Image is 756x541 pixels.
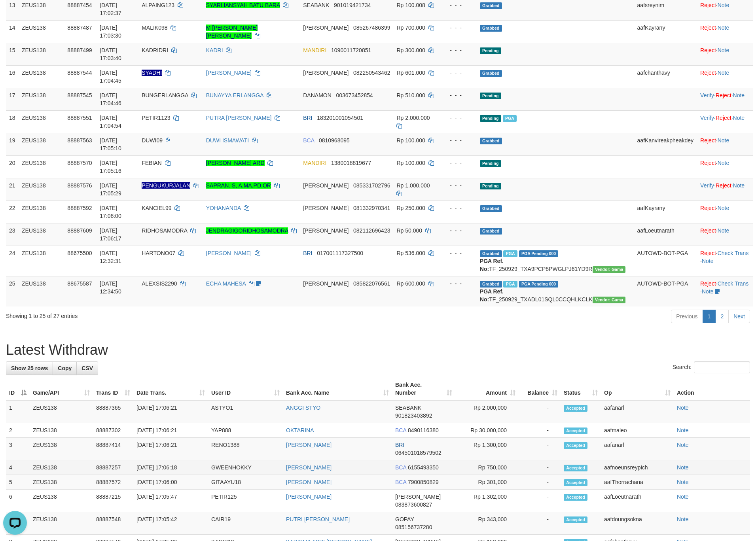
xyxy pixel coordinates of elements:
[6,438,30,460] td: 3
[67,47,92,53] span: 88887499
[718,2,729,8] a: Note
[733,92,745,98] a: Note
[133,460,208,475] td: [DATE] 17:06:18
[564,428,587,434] span: Accepted
[19,133,64,155] td: ZEUS138
[396,115,430,121] span: Rp 2.000.000
[93,423,133,438] td: 88887302
[677,516,689,522] a: Note
[30,400,93,423] td: ZEUS138
[634,133,697,155] td: aafKanvireakpheakdey
[700,160,716,166] a: Reject
[728,310,750,323] a: Next
[208,423,283,438] td: YAP888
[703,310,716,323] a: 1
[53,361,77,375] a: Copy
[67,137,92,144] span: 88887563
[561,378,601,400] th: Status: activate to sort column ascending
[67,115,92,121] span: 88887551
[19,246,64,276] td: ZEUS138
[700,280,716,287] a: Reject
[480,115,501,122] span: Pending
[303,47,326,53] span: MANDIRI
[100,92,121,106] span: [DATE] 17:04:46
[206,205,241,211] a: YOHANANDA
[283,378,392,400] th: Bank Acc. Name: activate to sort column ascending
[208,400,283,423] td: ASTYO1
[206,250,252,256] a: [PERSON_NAME]
[455,460,519,475] td: Rp 750,000
[286,516,350,522] a: PUTRI [PERSON_NAME]
[19,43,64,65] td: ZEUS138
[396,70,425,76] span: Rp 601.000
[142,205,171,211] span: KANCIEL99
[6,276,19,306] td: 25
[286,479,332,485] a: [PERSON_NAME]
[503,250,517,257] span: Marked by aaftrukkakada
[700,25,716,31] a: Reject
[480,205,502,212] span: Grabbed
[396,182,430,189] span: Rp 1.000.000
[6,43,19,65] td: 15
[480,288,504,303] b: PGA Ref. No:
[142,70,162,76] span: Nama rekening ada tanda titik/strip, harap diedit
[6,178,19,201] td: 21
[142,280,177,287] span: ALEXSIS2290
[700,250,716,256] a: Reject
[593,266,626,273] span: Vendor URL: https://trx31.1velocity.biz
[395,405,421,411] span: SEABANK
[697,88,753,110] td: · ·
[702,288,714,295] a: Note
[674,378,750,400] th: Action
[142,160,162,166] span: FEBIAN
[67,227,92,234] span: 88887609
[519,281,559,288] span: PGA Pending
[697,246,753,276] td: · ·
[700,137,716,144] a: Reject
[519,460,561,475] td: -
[286,442,332,448] a: [PERSON_NAME]
[519,400,561,423] td: -
[303,2,329,8] span: SEABANK
[396,280,425,287] span: Rp 600.000
[142,227,187,234] span: RIDHOSAMODRA
[716,115,731,121] a: Reject
[6,133,19,155] td: 19
[519,438,561,460] td: -
[408,464,439,471] span: Copy 6155493350 to clipboard
[671,310,703,323] a: Previous
[6,423,30,438] td: 2
[716,182,731,189] a: Reject
[718,25,729,31] a: Note
[677,427,689,433] a: Note
[100,250,121,264] span: [DATE] 12:32:31
[6,65,19,88] td: 16
[503,115,517,122] span: Marked by aafanarl
[100,182,121,197] span: [DATE] 17:05:29
[67,92,92,98] span: 88887545
[700,115,714,121] a: Verify
[601,423,674,438] td: aafmaleo
[142,92,188,98] span: BUNGERLANGGA
[286,427,314,433] a: OKTARINA
[133,475,208,490] td: [DATE] 17:06:00
[396,47,425,53] span: Rp 300.000
[443,136,473,144] div: - - -
[395,442,404,448] span: BRI
[480,258,504,272] b: PGA Ref. No:
[142,115,170,121] span: PETIR1123
[396,92,425,98] span: Rp 510.000
[3,3,27,27] button: Open LiveChat chat widget
[67,280,92,287] span: 88675587
[477,276,634,306] td: TF_250929_TXADL01SQL0CCQHLKCLK
[303,280,349,287] span: [PERSON_NAME]
[718,280,749,287] a: Check Trans
[19,20,64,43] td: ZEUS138
[480,70,502,77] span: Grabbed
[6,246,19,276] td: 24
[702,258,714,264] a: Note
[67,250,92,256] span: 88675500
[700,2,716,8] a: Reject
[206,92,263,98] a: BUNAYYA ERLANGGA
[19,155,64,178] td: ZEUS138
